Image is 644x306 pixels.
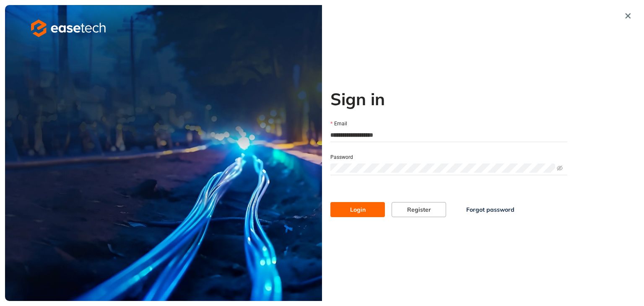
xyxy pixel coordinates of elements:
[350,205,366,214] span: Login
[330,153,353,161] label: Password
[453,202,528,217] button: Forgot password
[392,202,446,217] button: Register
[557,165,563,171] span: eye-invisible
[5,5,322,301] img: cover image
[330,202,385,217] button: Login
[330,163,555,173] input: Password
[466,205,514,214] span: Forgot password
[407,205,431,214] span: Register
[330,89,567,109] h2: Sign in
[330,120,347,128] label: Email
[330,129,567,141] input: Email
